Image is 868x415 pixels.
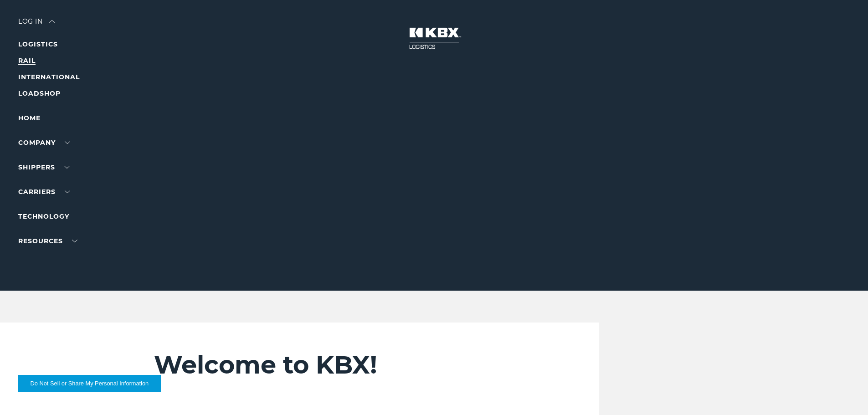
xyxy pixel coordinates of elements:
[49,20,55,23] img: arrow
[18,18,55,31] div: Log in
[18,40,58,48] a: LOGISTICS
[18,73,80,81] a: INTERNATIONAL
[154,350,544,380] h2: Welcome to KBX!
[18,188,70,196] a: Carriers
[400,18,468,58] img: kbx logo
[18,89,61,97] a: LOADSHOP
[18,163,70,171] a: SHIPPERS
[18,375,161,392] button: Do Not Sell or Share My Personal Information
[18,237,77,245] a: RESOURCES
[18,212,69,220] a: Technology
[18,56,36,65] a: RAIL
[18,138,70,147] a: Company
[18,114,41,122] a: Home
